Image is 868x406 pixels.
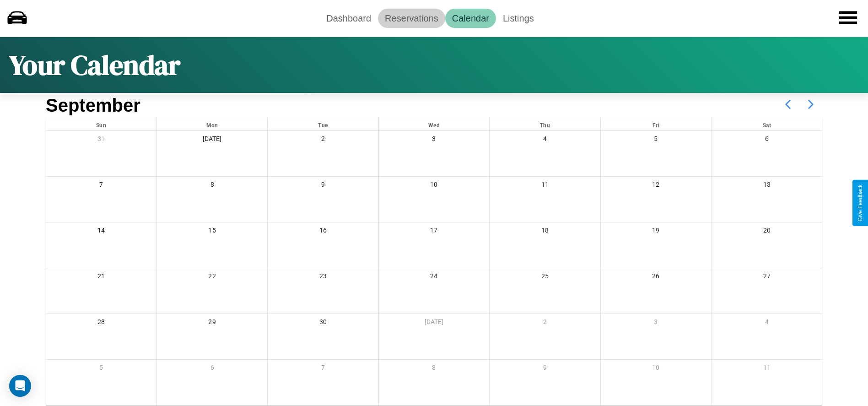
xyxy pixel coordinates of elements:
div: 4 [490,131,600,150]
div: 10 [601,360,711,379]
div: 9 [490,360,600,379]
div: 7 [46,177,156,195]
div: 3 [379,131,489,150]
div: 16 [268,222,378,241]
div: 27 [712,268,822,287]
div: 8 [157,177,267,195]
div: Sat [712,118,822,130]
div: 6 [157,360,267,379]
div: 14 [46,222,156,241]
div: 5 [46,360,156,379]
div: 17 [379,222,489,241]
div: 29 [157,314,267,333]
div: 23 [268,268,378,287]
a: Calendar [445,9,496,28]
div: 3 [601,314,711,333]
div: 24 [379,268,489,287]
h1: Your Calendar [9,46,180,84]
div: 26 [601,268,711,287]
div: [DATE] [157,131,267,150]
div: 7 [268,360,378,379]
div: 28 [46,314,156,333]
div: 11 [490,177,600,195]
div: 12 [601,177,711,195]
div: 2 [490,314,600,333]
div: 4 [712,314,822,333]
div: 21 [46,268,156,287]
div: 10 [379,177,489,195]
div: 6 [712,131,822,150]
div: 11 [712,360,822,379]
a: Reservations [378,9,445,28]
div: Give Feedback [857,184,863,222]
div: 20 [712,222,822,241]
div: Fri [601,118,711,130]
div: Tue [268,118,378,130]
div: 18 [490,222,600,241]
div: 30 [268,314,378,333]
a: Listings [496,9,541,28]
div: Mon [157,118,267,130]
div: 15 [157,222,267,241]
div: Sun [46,118,156,130]
div: 31 [46,131,156,150]
div: 25 [490,268,600,287]
div: 8 [379,360,489,379]
h2: September [46,95,140,116]
div: 19 [601,222,711,241]
div: 22 [157,268,267,287]
div: 5 [601,131,711,150]
div: 2 [268,131,378,150]
div: Wed [379,118,489,130]
a: Dashboard [319,9,378,28]
div: 9 [268,177,378,195]
div: Thu [490,118,600,130]
div: [DATE] [379,314,489,333]
div: Open Intercom Messenger [9,375,31,397]
div: 13 [712,177,822,195]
